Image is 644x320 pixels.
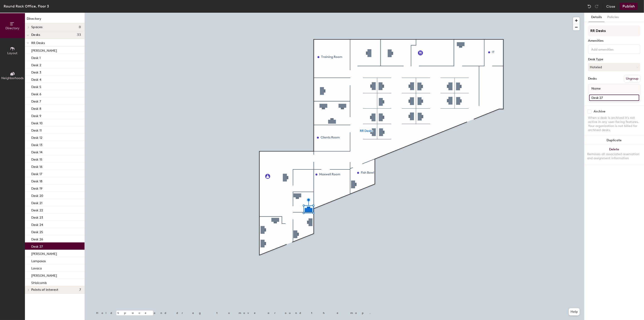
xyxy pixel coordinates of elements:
[31,25,43,29] span: Spaces
[1,76,24,80] span: Neighborhoods
[31,164,42,169] p: Desk 16
[31,178,42,183] p: Desk 18
[588,63,640,71] button: Hoteled
[31,127,42,132] p: Desk 11
[589,85,603,93] span: Name
[7,51,18,55] span: Layout
[569,308,580,315] button: Help
[588,13,605,22] button: Details
[79,25,81,29] span: 0
[31,134,42,140] p: Desk 12
[31,171,42,176] p: Desk 17
[31,272,57,278] p: [PERSON_NAME]
[606,3,615,10] button: Close
[31,55,41,60] p: Desk 1
[31,258,46,263] p: Lampasas
[594,4,599,9] img: Redo
[31,149,42,154] p: Desk 14
[31,207,43,212] p: Desk 22
[594,110,605,113] div: Archive
[31,69,41,74] p: Desk 3
[31,47,57,53] p: [PERSON_NAME]
[31,105,41,111] p: Desk 8
[624,75,640,83] button: Ungroup
[587,152,641,160] div: Removes all associated reservation and assignment information
[587,4,592,9] img: Undo
[77,33,81,37] span: 33
[31,91,41,96] p: Desk 6
[79,288,81,292] span: 7
[31,251,57,256] p: [PERSON_NAME]
[590,46,631,52] input: Add amenities
[31,84,41,89] p: Desk 5
[31,288,58,292] span: Points of interest
[31,33,40,37] span: Desks
[31,113,41,118] p: Desk 9
[31,185,42,191] p: Desk 19
[31,98,41,103] p: Desk 7
[31,142,42,147] p: Desk 13
[31,200,42,205] p: Desk 21
[31,280,47,285] p: SHolcomb
[31,265,42,270] p: Lavaca
[605,13,621,22] button: Policies
[588,77,597,81] div: Desks
[31,236,43,241] p: Desk 26
[4,3,49,9] div: Round Rock Office, Floor 3
[31,214,43,220] p: Desk 23
[5,26,19,30] span: Directory
[620,3,638,10] button: Publish
[31,222,43,227] p: Desk 24
[31,156,42,161] p: Desk 15
[584,136,644,145] button: Duplicate
[25,16,85,23] h1: Directory
[31,120,43,125] p: Desk 10
[589,95,639,101] input: Unnamed desk
[588,39,640,43] div: Amenities
[31,243,43,249] p: Desk 27
[584,145,644,165] button: DeleteRemoves all associated reservation and assignment information
[588,116,640,132] div: When a desk is archived it's not active in any user-facing features. Your organization is not bil...
[31,229,43,234] p: Desk 25
[31,193,43,198] p: Desk 20
[31,41,45,45] span: RR Desks
[31,62,41,67] p: Desk 2
[588,58,640,61] div: Desk Type
[31,76,41,82] p: Desk 4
